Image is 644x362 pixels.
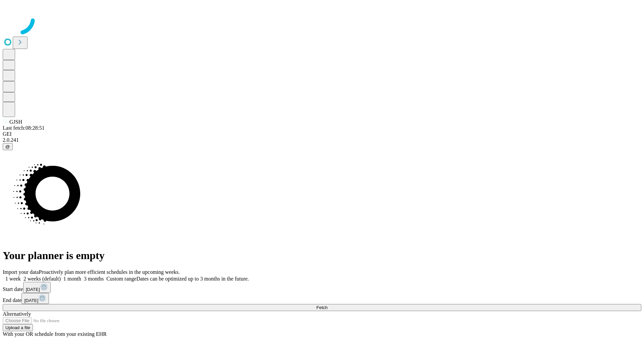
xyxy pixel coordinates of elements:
[3,304,641,311] button: Fetch
[63,276,81,282] span: 1 month
[3,293,641,304] div: End date
[3,143,13,150] button: @
[3,269,39,275] span: Import your data
[3,131,641,137] div: GEI
[3,137,641,143] div: 2.0.241
[84,276,104,282] span: 3 months
[21,293,49,304] button: [DATE]
[3,282,641,293] div: Start date
[316,305,327,310] span: Fetch
[26,287,40,292] span: [DATE]
[106,276,136,282] span: Custom range
[23,276,61,282] span: 2 weeks (default)
[3,249,641,262] h1: Your planner is empty
[3,125,45,131] span: Last fetch: 08:28:51
[137,276,249,282] span: Dates can be optimized up to 3 months in the future.
[3,311,31,317] span: Alternatively
[5,276,21,282] span: 1 week
[24,298,38,303] span: [DATE]
[39,269,180,275] span: Proactively plan more efficient schedules in the upcoming weeks.
[5,144,10,149] span: @
[3,324,33,331] button: Upload a file
[9,119,22,125] span: GJSH
[23,282,51,293] button: [DATE]
[3,331,107,337] span: With your OR schedule from your existing EHR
